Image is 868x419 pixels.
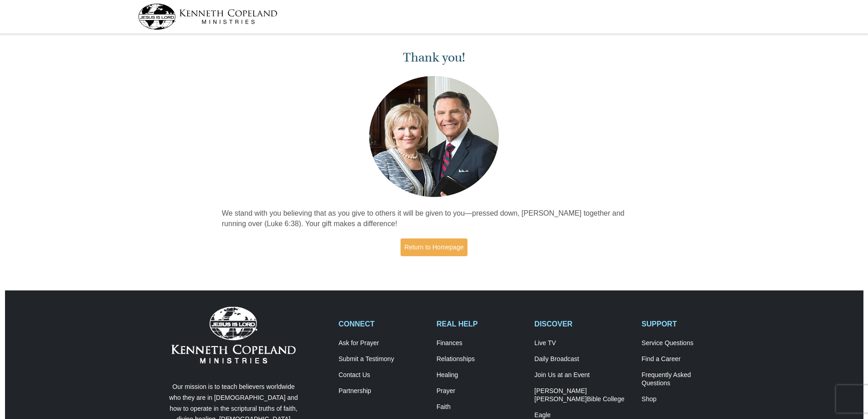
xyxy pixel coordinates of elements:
[642,395,730,403] a: Shop
[437,339,525,347] a: Finances
[339,387,427,395] a: Partnership
[222,50,647,65] h1: Thank you!
[437,387,525,395] a: Prayer
[534,320,632,328] h2: DISCOVER
[339,320,427,328] h2: CONNECT
[642,339,730,347] a: Service Questions
[171,307,296,363] img: Kenneth Copeland Ministries
[534,339,632,347] a: Live TV
[437,403,525,411] a: Faith
[138,4,277,30] img: kcm-header-logo.svg
[437,371,525,379] a: Healing
[339,355,427,363] a: Submit a Testimony
[534,355,632,363] a: Daily Broadcast
[339,339,427,347] a: Ask for Prayer
[367,74,501,199] img: Kenneth and Gloria
[401,238,468,256] a: Return to Homepage
[437,355,525,363] a: Relationships
[222,208,647,229] p: We stand with you believing that as you give to others it will be given to you—pressed down, [PER...
[534,371,632,379] a: Join Us at an Event
[339,371,427,379] a: Contact Us
[437,320,525,328] h2: REAL HELP
[534,387,632,403] a: [PERSON_NAME] [PERSON_NAME]Bible College
[642,320,730,328] h2: SUPPORT
[642,371,730,388] a: Frequently AskedQuestions
[587,395,625,403] span: Bible College
[642,355,730,363] a: Find a Career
